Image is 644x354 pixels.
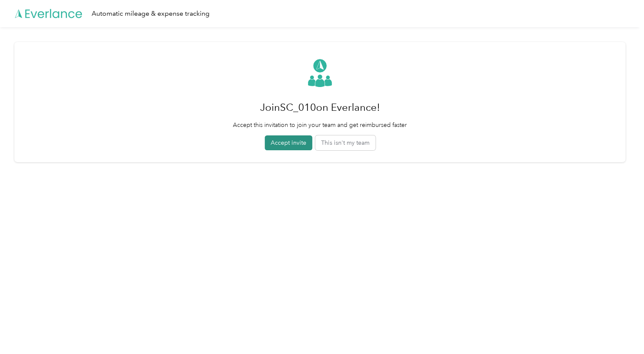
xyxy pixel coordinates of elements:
[233,97,407,118] h1: Join SC_010 on Everlance!
[265,135,312,150] button: Accept invite
[233,121,407,129] p: Accept this invitation to join your team and get reimbursed faster
[315,135,375,150] button: This isn't my team
[92,8,210,19] div: Automatic mileage & expense tracking
[596,306,644,354] iframe: Everlance-gr Chat Button Frame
